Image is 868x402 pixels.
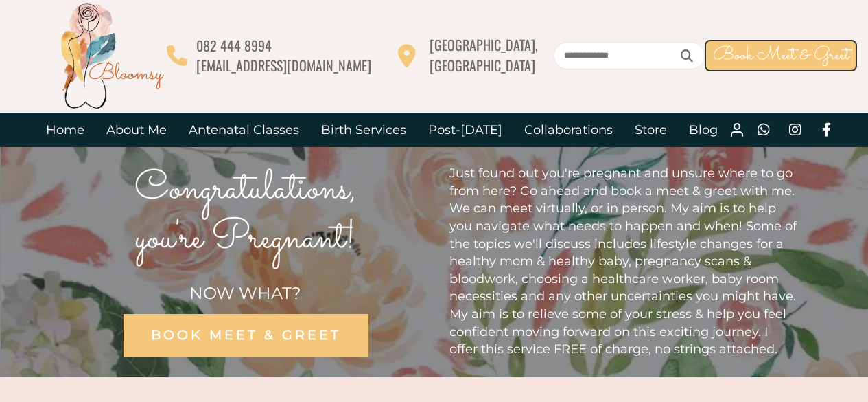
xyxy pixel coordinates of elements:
[417,113,513,147] a: Post-[DATE]
[123,314,368,357] a: BOOK MEET & GREET
[134,159,357,220] span: Congratulations,
[95,113,178,147] a: About Me
[196,35,272,56] span: 082 444 8994
[57,1,167,111] img: Bloomsy
[713,42,849,69] span: Book Meet & Greet
[189,283,301,303] span: NOW WHAT?
[624,113,678,147] a: Store
[449,166,797,357] span: Just found out you're pregnant and unsure where to go from here? Go ahead and book a meet & greet...
[135,209,356,269] span: you're Pregnant!
[196,55,371,76] span: [EMAIL_ADDRESS][DOMAIN_NAME]
[705,40,857,71] a: Book Meet & Greet
[513,113,624,147] a: Collaborations
[35,113,95,147] a: Home
[150,327,340,343] span: BOOK MEET & GREET
[178,113,310,147] a: Antenatal Classes
[430,34,538,55] span: [GEOGRAPHIC_DATA],
[678,113,729,147] a: Blog
[430,55,535,76] span: [GEOGRAPHIC_DATA]
[310,113,417,147] a: Birth Services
